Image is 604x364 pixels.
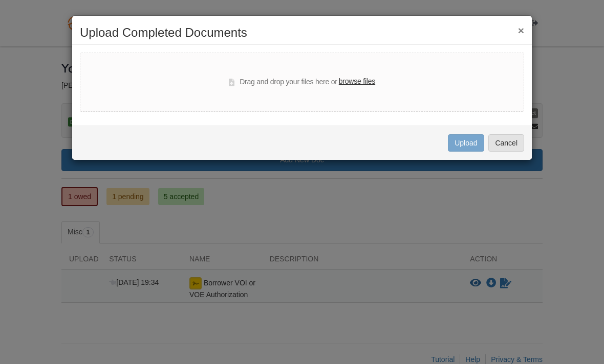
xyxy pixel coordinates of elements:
div: Drag and drop your files here or [229,76,375,88]
button: Upload [448,134,484,152]
button: × [518,25,524,36]
h2: Upload Completed Documents [80,26,524,39]
button: Cancel [488,134,524,152]
label: browse files [339,76,375,87]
